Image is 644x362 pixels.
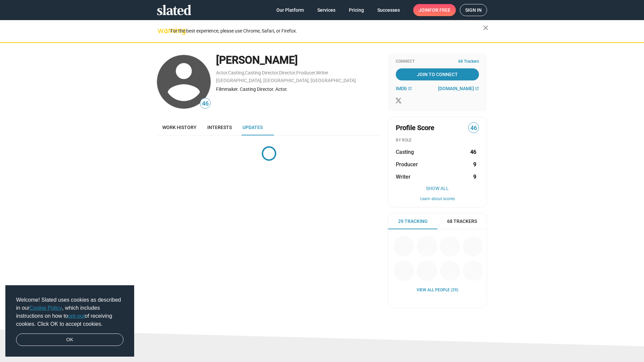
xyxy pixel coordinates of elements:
a: Interests [202,119,237,135]
span: Services [317,4,335,16]
button: Show All [396,186,479,191]
span: Updates [243,125,263,130]
a: Work history [157,119,202,135]
a: View all People (29) [417,288,458,293]
span: 46 [469,124,479,133]
a: Join To Connect [396,68,479,80]
a: Sign in [460,4,487,16]
span: Writer [396,173,411,180]
a: Producer [296,70,315,75]
div: Connect [396,59,479,64]
a: Pricing [343,4,369,16]
a: Casting [228,70,244,75]
span: [DOMAIN_NAME] [438,86,474,91]
span: IMDb [396,86,407,91]
a: Successes [372,4,405,16]
mat-icon: warning [158,26,166,35]
strong: 46 [470,148,476,156]
a: Services [312,4,341,16]
span: Welcome! Slated uses cookies as described in our , which includes instructions on how to of recei... [16,296,123,328]
a: [GEOGRAPHIC_DATA], [GEOGRAPHIC_DATA], [GEOGRAPHIC_DATA] [216,78,356,83]
mat-icon: open_in_new [408,86,412,90]
span: 68 Trackers [447,218,477,225]
span: , [244,71,245,75]
strong: 9 [473,161,476,168]
span: Join To Connect [397,68,478,80]
a: Updates [237,119,268,135]
a: IMDb [396,86,412,91]
a: Cookie Policy [30,305,62,311]
div: For the best experience, please use Chrome, Safari, or Firefox. [170,26,483,36]
span: Join [419,4,450,16]
span: Work history [162,125,197,130]
div: [PERSON_NAME] [216,53,381,67]
span: 29 Tracking [398,218,428,225]
span: 46 [200,99,210,108]
span: Our Platform [276,4,304,16]
a: dismiss cookie message [16,334,123,346]
a: Our Platform [271,4,309,16]
span: , [278,71,279,75]
span: Sign in [465,4,482,16]
span: 68 Trackers [458,59,479,64]
span: , [296,71,296,75]
span: Producer [396,161,418,168]
a: Casting Director [245,70,278,75]
a: Director [279,70,296,75]
a: Writer [316,70,328,75]
span: Interests [207,125,232,130]
a: Actor [216,70,227,75]
span: Pricing [349,4,364,16]
span: Casting [396,148,414,156]
span: Successes [377,4,400,16]
span: , [227,71,228,75]
div: BY ROLE [396,138,479,143]
a: [DOMAIN_NAME] [438,86,479,91]
span: for free [429,4,450,16]
span: , [315,71,316,75]
div: cookieconsent [5,285,134,357]
mat-icon: open_in_new [475,86,479,90]
span: Profile Score [396,123,434,132]
strong: 9 [473,173,476,180]
mat-icon: close [482,24,490,32]
div: Filmmaker. Casting Director. Actor. [216,86,381,93]
button: Learn about scores [396,196,479,202]
a: Joinfor free [413,4,456,16]
a: opt-out [68,313,85,319]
